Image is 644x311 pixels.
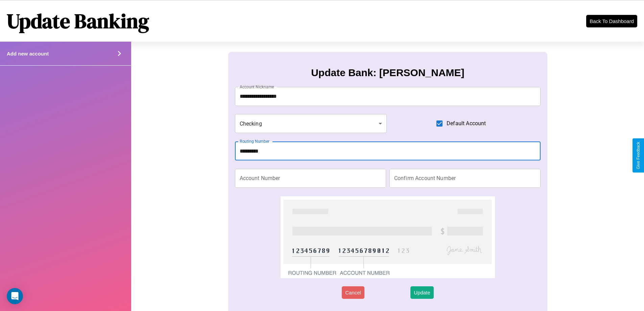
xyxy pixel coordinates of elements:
img: check [281,196,495,278]
label: Account Nickname [240,84,274,90]
div: Give Feedback [636,142,641,169]
span: Default Account [447,119,486,128]
div: Open Intercom Messenger [7,288,23,304]
button: Update [410,286,433,299]
div: Checking [235,114,387,133]
h1: Update Banking [7,7,149,35]
button: Back To Dashboard [586,15,637,27]
button: Cancel [342,286,364,299]
h4: Add new account [7,51,49,57]
label: Routing Number [240,138,269,144]
h3: Update Bank: [PERSON_NAME] [311,67,464,79]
